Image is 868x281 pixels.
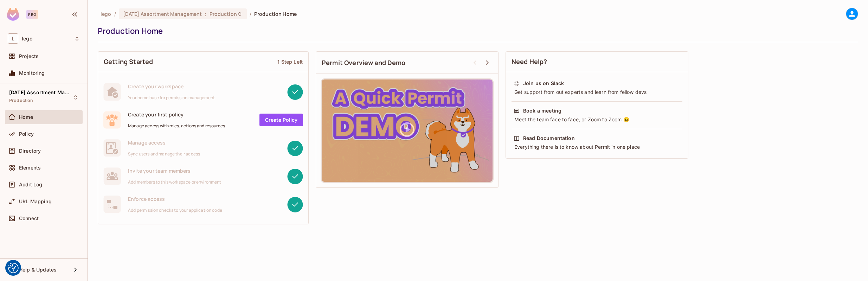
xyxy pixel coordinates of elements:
[7,8,19,21] img: SReyMgAAAABJRU5ErkJggg==
[259,114,303,126] a: Create Policy
[128,95,215,101] span: Your home base for permission management
[19,53,39,59] span: Projects
[98,26,855,36] div: Production Home
[128,196,222,202] span: Enforce access
[514,143,680,151] div: Everything there is to know about Permit in one place
[9,98,33,103] span: Production
[8,263,19,273] img: Revisit consent button
[19,199,52,204] span: URL Mapping
[514,89,680,96] div: Get support from out experts and learn from fellow devs
[523,107,561,114] div: Book a meeting
[514,116,680,123] div: Meet the team face to face, or Zoom to Zoom 😉
[254,11,297,17] span: Production Home
[128,207,222,213] span: Add permission checks to your application code
[19,216,39,221] span: Connect
[8,263,19,273] button: Consent Preferences
[277,58,303,65] div: 1 Step Left
[128,179,221,185] span: Add members to this workspace or environment
[19,182,42,187] span: Audit Log
[19,114,33,120] span: Home
[19,267,57,273] span: Help & Updates
[128,83,215,90] span: Create your workspace
[101,11,111,17] span: the active workspace
[128,139,200,146] span: Manage access
[22,36,32,41] span: Workspace: lego
[250,11,251,17] li: /
[128,167,221,174] span: Invite your team members
[128,111,225,118] span: Create your first policy
[123,11,202,17] span: [DATE] Assortment Management
[8,33,18,44] span: L
[128,151,200,157] span: Sync users and manage their access
[9,90,72,95] span: [DATE] Assortment Management
[26,10,38,19] div: Pro
[512,57,547,66] span: Need Help?
[210,11,237,17] span: Production
[19,148,41,154] span: Directory
[19,165,41,171] span: Elements
[523,135,575,142] div: Read Documentation
[19,70,45,76] span: Monitoring
[322,58,406,67] span: Permit Overview and Demo
[19,131,34,137] span: Policy
[523,80,564,87] div: Join us on Slack
[114,11,116,17] li: /
[204,11,207,17] span: :
[104,57,153,66] span: Getting Started
[128,123,225,129] span: Manage access with roles, actions and resources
